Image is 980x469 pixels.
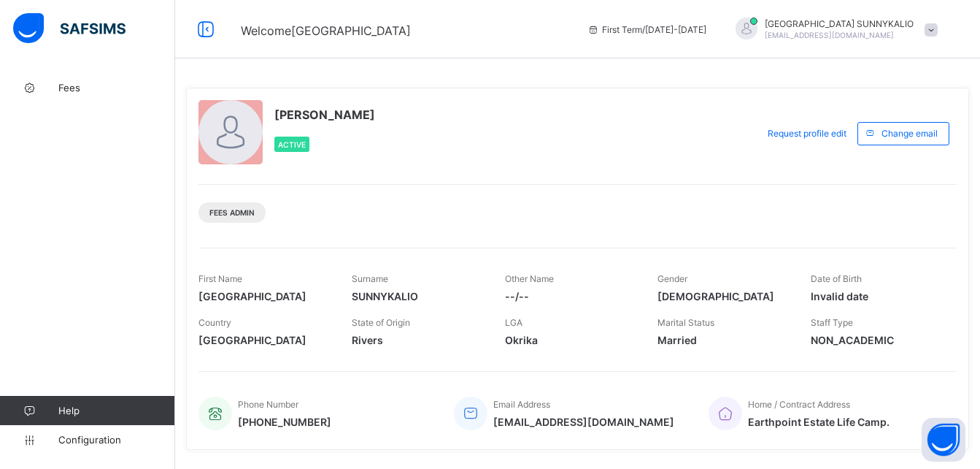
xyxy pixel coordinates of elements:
[198,317,231,328] span: Country
[13,13,126,44] img: safsims
[238,399,298,410] span: Phone Number
[811,334,942,346] span: NON_ACADEMIC
[657,273,687,284] span: Gender
[505,273,554,284] span: Other Name
[198,273,242,284] span: First Name
[811,317,853,328] span: Staff Type
[198,290,330,302] span: [GEOGRAPHIC_DATA]
[922,418,965,462] button: Open asap
[352,334,483,346] span: Rivers
[768,128,846,139] span: Request profile edit
[657,334,789,346] span: Married
[748,399,850,410] span: Home / Contract Address
[657,317,714,328] span: Marital Status
[748,416,890,428] span: Earthpoint Estate Life Camp.
[493,416,674,428] span: [EMAIL_ADDRESS][DOMAIN_NAME]
[657,290,789,302] span: [DEMOGRAPHIC_DATA]
[505,290,636,302] span: --/--
[721,18,945,42] div: FLORENCESUNNYKALIO
[765,31,894,39] span: [EMAIL_ADDRESS][DOMAIN_NAME]
[493,399,550,410] span: Email Address
[811,290,942,302] span: Invalid date
[58,405,174,416] span: Help
[238,416,331,428] span: [PHONE_NUMBER]
[505,334,636,346] span: Okrika
[278,140,306,149] span: Active
[765,18,914,29] span: [GEOGRAPHIC_DATA] SUNNYKALIO
[587,24,706,35] span: session/term information
[241,23,411,38] span: Welcome [GEOGRAPHIC_DATA]
[352,290,483,302] span: SUNNYKALIO
[352,273,388,284] span: Surname
[505,317,522,328] span: LGA
[58,434,174,446] span: Configuration
[881,128,938,139] span: Change email
[352,317,410,328] span: State of Origin
[209,208,255,217] span: Fees Admin
[274,107,375,122] span: [PERSON_NAME]
[198,334,330,346] span: [GEOGRAPHIC_DATA]
[58,82,175,94] span: Fees
[811,273,862,284] span: Date of Birth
